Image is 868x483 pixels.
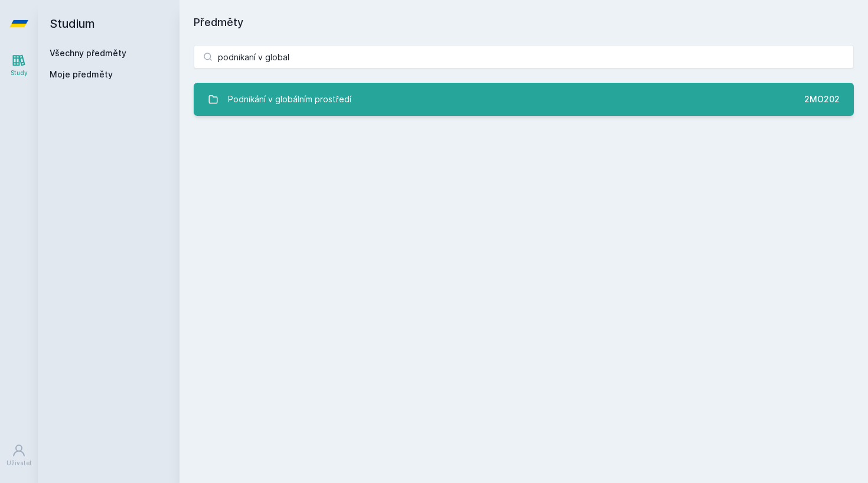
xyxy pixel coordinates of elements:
[194,83,854,116] a: Podnikání v globálním prostředí 2MO202
[11,69,28,77] div: Study
[228,87,351,111] div: Podnikání v globálním prostředí
[50,48,126,58] a: Všechny předměty
[804,93,840,105] div: 2MO202
[2,437,35,474] a: Uživatel
[6,459,31,468] div: Uživatel
[194,45,854,69] input: Název nebo ident předmětu…
[194,14,854,31] h1: Předměty
[50,69,113,80] span: Moje předměty
[2,47,35,83] a: Study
